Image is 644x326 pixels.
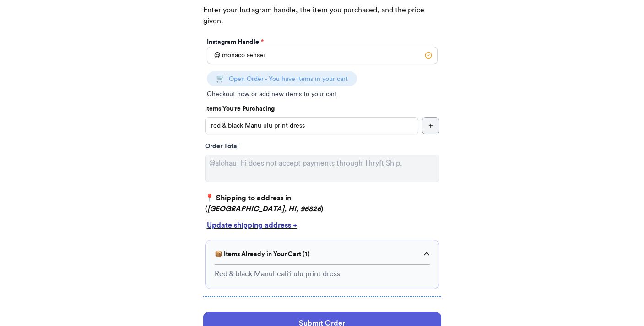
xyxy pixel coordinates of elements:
[207,37,264,47] label: Instagram Handle
[229,76,348,82] span: Open Order - You have items in your cart
[207,220,438,231] div: Update shipping address +
[205,104,439,113] p: Items You're Purchasing
[205,142,439,151] div: Order Total
[207,47,220,64] div: @
[207,90,438,99] p: Checkout now or add new items to your cart.
[215,250,310,259] h3: 📦 Items Already in Your Cart ( 1 )
[205,192,439,214] p: 📍 Shipping to address in ( )
[203,5,441,36] p: Enter your Instagram handle, the item you purchased, and the price given.
[215,268,340,279] p: Red & black Manuheali'i ulu print dress
[205,117,418,134] input: ex.funky hat
[207,205,321,213] em: [GEOGRAPHIC_DATA], HI, 96826
[216,75,225,82] span: 🛒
